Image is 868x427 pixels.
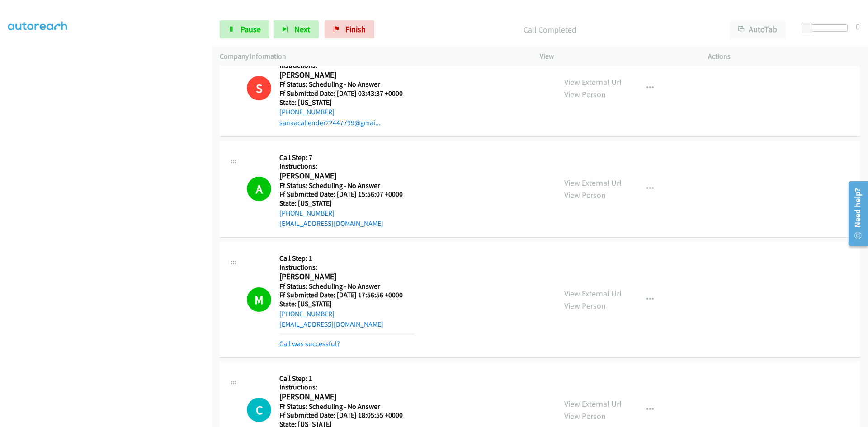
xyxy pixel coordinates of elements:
[279,411,414,420] h5: Ff Submitted Date: [DATE] 18:05:55 +0000
[540,51,692,62] p: View
[564,300,606,311] a: View Person
[279,300,414,309] h5: State: [US_STATE]
[564,399,622,409] a: View External Url
[279,320,383,328] a: [EMAIL_ADDRESS][DOMAIN_NAME]
[279,98,414,107] h5: State: [US_STATE]
[325,20,374,38] a: Finish
[279,392,414,402] h2: [PERSON_NAME]
[279,272,414,282] h2: [PERSON_NAME]
[279,108,335,116] a: [PHONE_NUMBER]
[279,80,414,89] h5: Ff Status: Scheduling - No Answer
[564,89,606,99] a: View Person
[279,339,340,348] a: Call was successful?
[247,76,271,100] h1: S
[279,153,414,162] h5: Call Step: 7
[279,291,414,300] h5: Ff Submitted Date: [DATE] 17:56:56 +0000
[279,263,414,272] h5: Instructions:
[806,24,848,32] div: Delay between calls (in seconds)
[279,171,414,181] h2: [PERSON_NAME]
[345,24,366,34] span: Finish
[220,20,269,38] a: Pause
[856,20,860,33] div: 0
[564,288,622,299] a: View External Url
[279,374,414,383] h5: Call Step: 1
[730,20,786,38] button: AutoTab
[241,24,261,34] span: Pause
[247,287,271,312] h1: M
[564,411,606,421] a: View Person
[708,51,860,62] p: Actions
[279,190,414,199] h5: Ff Submitted Date: [DATE] 15:56:07 +0000
[279,383,414,392] h5: Instructions:
[279,402,414,411] h5: Ff Status: Scheduling - No Answer
[279,254,414,263] h5: Call Step: 1
[247,398,271,422] h1: C
[279,219,383,228] a: [EMAIL_ADDRESS][DOMAIN_NAME]
[279,181,414,190] h5: Ff Status: Scheduling - No Answer
[279,310,335,318] a: [PHONE_NUMBER]
[564,178,622,188] a: View External Url
[247,398,271,422] div: The call is yet to be attempted
[279,282,414,291] h5: Ff Status: Scheduling - No Answer
[564,190,606,200] a: View Person
[842,178,868,249] iframe: Resource Center
[279,118,381,127] a: sanaacallender22447799@gmai...
[279,199,414,208] h5: State: [US_STATE]
[387,23,713,36] p: Call Completed
[279,89,414,98] h5: Ff Submitted Date: [DATE] 03:43:37 +0000
[294,24,310,34] span: Next
[247,177,271,201] h1: A
[220,51,524,62] p: Company Information
[279,162,414,171] h5: Instructions:
[564,77,622,87] a: View External Url
[279,70,414,80] h2: [PERSON_NAME]
[274,20,319,38] button: Next
[279,209,335,217] a: [PHONE_NUMBER]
